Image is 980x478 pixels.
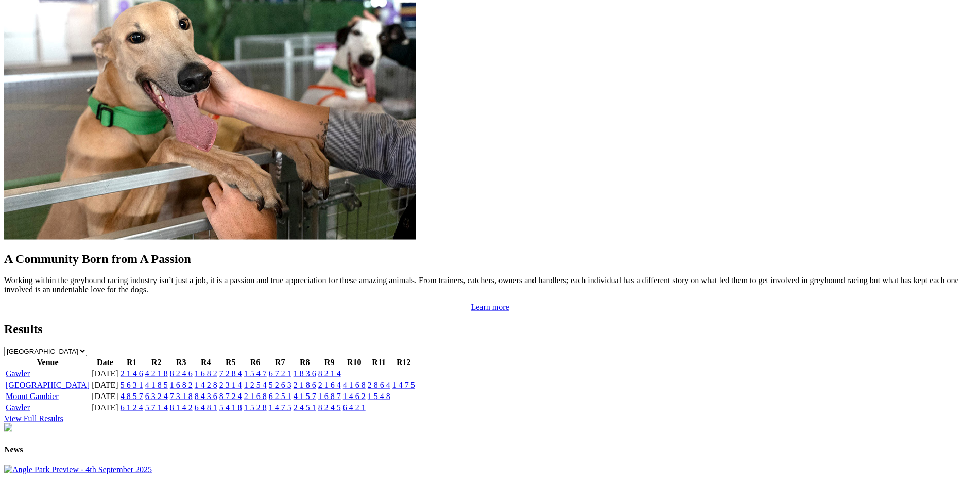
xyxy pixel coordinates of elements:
a: 7 3 1 8 [170,392,193,401]
th: Venue [5,357,90,368]
a: 2 8 6 4 [368,381,390,389]
a: 4 1 8 5 [145,381,168,389]
a: 6 7 2 1 [269,369,291,378]
a: 6 1 2 4 [121,403,143,412]
a: 6 4 2 1 [343,403,366,412]
h2: A Community Born from A Passion [4,252,976,266]
a: 8 2 4 5 [318,403,341,412]
a: 1 5 4 8 [368,392,390,401]
a: 5 6 3 1 [121,381,143,389]
th: R11 [367,357,391,368]
a: 6 4 8 1 [195,403,217,412]
th: R5 [219,357,243,368]
a: 2 1 8 6 [294,381,316,389]
h2: Results [4,322,976,336]
a: 5 2 6 3 [269,381,291,389]
th: R2 [145,357,168,368]
a: 1 4 7 5 [392,381,415,389]
a: 1 6 8 7 [318,392,341,401]
a: 1 8 3 6 [294,369,316,378]
h4: News [4,445,976,454]
th: R6 [244,357,267,368]
a: 2 1 6 4 [318,381,341,389]
a: 1 6 8 2 [195,369,217,378]
td: [DATE] [91,403,119,413]
a: 2 1 4 6 [121,369,143,378]
a: 6 2 5 1 [269,392,291,401]
th: R4 [194,357,218,368]
img: Angle Park Preview - 4th September 2025 [4,465,152,474]
a: 4 8 5 7 [121,392,143,401]
a: 4 2 1 8 [145,369,168,378]
a: 1 4 7 5 [269,403,291,412]
th: R7 [268,357,292,368]
a: 1 4 2 8 [195,381,217,389]
a: 1 2 5 4 [244,381,267,389]
a: View Full Results [4,414,63,423]
th: Date [91,357,119,368]
th: R3 [169,357,193,368]
th: R8 [293,357,317,368]
a: Gawler [6,403,30,412]
a: 5 4 1 8 [219,403,242,412]
a: Mount Gambier [6,392,59,401]
a: 1 4 6 2 [343,392,366,401]
td: [DATE] [91,369,119,379]
a: 8 4 3 6 [195,392,217,401]
a: 2 1 6 8 [244,392,267,401]
td: [DATE] [91,380,119,390]
a: 4 1 5 7 [294,392,316,401]
th: R12 [392,357,416,368]
a: 2 4 5 1 [294,403,316,412]
a: 8 2 1 4 [318,369,341,378]
a: 4 1 6 8 [343,381,366,389]
a: 8 1 4 2 [170,403,193,412]
a: Gawler [6,369,30,378]
td: [DATE] [91,391,119,402]
a: 8 7 2 4 [219,392,242,401]
th: R10 [342,357,366,368]
a: 1 6 8 2 [170,381,193,389]
img: chasers_homepage.jpg [4,423,12,432]
th: R1 [120,357,144,368]
a: Learn more [471,303,509,311]
th: R9 [318,357,341,368]
a: 6 3 2 4 [145,392,168,401]
p: Working within the greyhound racing industry isn’t just a job, it is a passion and true appreciat... [4,276,976,294]
a: 2 3 1 4 [219,381,242,389]
a: 8 2 4 6 [170,369,193,378]
a: 1 5 4 7 [244,369,267,378]
a: 5 7 1 4 [145,403,168,412]
a: [GEOGRAPHIC_DATA] [6,381,90,389]
a: 7 2 8 4 [219,369,242,378]
a: 1 5 2 8 [244,403,267,412]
